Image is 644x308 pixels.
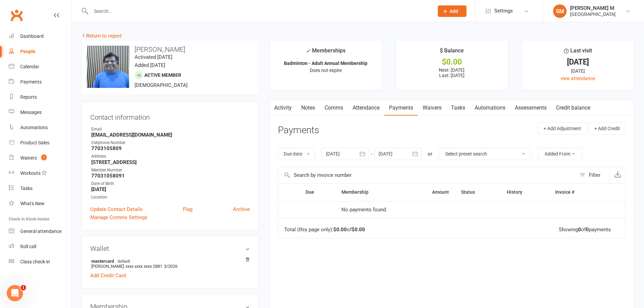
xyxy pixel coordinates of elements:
[9,135,71,150] a: Product Sales
[402,58,502,66] div: $0.00
[20,64,39,69] div: Calendar
[90,213,147,221] a: Manage Comms Settings
[352,227,365,233] strong: $0.00
[135,62,165,68] time: Added [DATE]
[144,72,181,78] span: Active member
[9,150,71,166] a: Waivers 1
[9,59,71,74] a: Calendar
[269,100,296,116] a: Activity
[8,7,25,24] a: Clubworx
[9,239,71,254] a: Roll call
[440,46,464,58] div: $ Balance
[284,61,367,66] strong: Badminton - Adult Annual Membership
[284,227,365,233] div: Total (this page only): of
[589,122,626,135] button: + Add Credit
[125,264,162,269] span: xxxx xxxx xxxx 2881
[9,166,71,181] a: Workouts
[89,6,429,16] input: Search...
[470,100,510,116] a: Automations
[21,285,26,290] span: 1
[578,227,581,233] strong: 0
[91,140,250,146] div: Cellphone Number
[90,271,126,280] a: Add Credit Card
[510,100,551,116] a: Assessments
[9,90,71,105] a: Reports
[9,181,71,196] a: Tasks
[164,264,177,269] span: 3/2026
[91,132,250,138] strong: [EMAIL_ADDRESS][DOMAIN_NAME]
[9,196,71,211] a: What's New
[9,29,71,44] a: Dashboard
[20,244,36,249] div: Roll call
[306,48,310,54] i: ✓
[87,46,253,53] h3: [PERSON_NAME]
[20,79,42,85] div: Payments
[20,201,45,206] div: What's New
[300,184,336,201] th: Due
[91,181,250,187] div: Date of Birth
[9,74,71,90] a: Payments
[551,100,595,116] a: Credit balance
[20,49,35,54] div: People
[549,184,604,201] th: Invoice #
[586,227,589,233] strong: 0
[570,5,616,11] div: [PERSON_NAME] M
[91,194,250,200] div: Location
[116,258,132,264] span: default
[20,186,32,191] div: Tasks
[135,54,172,60] time: Activated [DATE]
[553,4,567,18] div: SM
[90,245,250,252] h3: Wallet
[570,11,616,17] div: [GEOGRAPHIC_DATA]
[41,155,47,160] span: 1
[296,100,320,116] a: Notes
[418,100,446,116] a: Waivers
[438,5,467,17] button: Add
[91,145,250,151] strong: 7703105809
[87,46,129,88] img: image1746271369.png
[90,205,143,213] a: Update Contact Details
[20,110,42,115] div: Messages
[20,125,48,130] div: Automations
[9,105,71,120] a: Messages
[278,167,576,183] input: Search by invoice number
[91,186,250,192] strong: [DATE]
[20,94,37,100] div: Reports
[335,184,404,201] th: Membership
[333,227,347,233] strong: $0.00
[404,184,455,201] th: Amount
[9,44,71,59] a: People
[91,173,250,179] strong: 77031058091
[20,33,44,39] div: Dashboard
[278,125,319,136] h3: Payments
[455,184,501,201] th: Status
[559,227,611,233] div: Showing of payments
[90,111,250,121] h3: Contact information
[428,150,432,158] div: or
[384,100,418,116] a: Payments
[7,285,23,301] iframe: Intercom live chat
[90,257,250,270] li: [PERSON_NAME]
[306,46,345,59] div: Memberships
[320,100,348,116] a: Comms
[564,46,592,58] div: Last visit
[91,153,250,160] div: Address
[494,3,513,19] span: Settings
[538,148,582,160] button: Added From
[9,120,71,135] a: Automations
[9,224,71,239] a: General attendance kiosk mode
[348,100,384,116] a: Attendance
[91,126,250,133] div: Email
[528,67,628,75] div: [DATE]
[233,205,250,213] a: Archive
[91,159,250,165] strong: [STREET_ADDRESS]
[310,68,342,73] span: Does not expire
[183,205,192,213] a: Flag
[335,201,455,218] td: No payments found.
[20,170,41,176] div: Workouts
[135,82,188,88] span: [DEMOGRAPHIC_DATA]
[528,58,628,66] div: [DATE]
[560,76,595,81] a: view attendance
[20,155,37,161] div: Waivers
[278,148,315,160] button: Due date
